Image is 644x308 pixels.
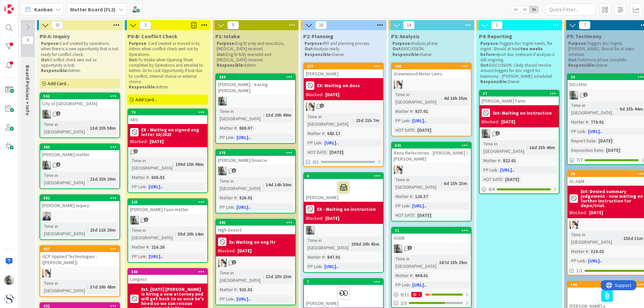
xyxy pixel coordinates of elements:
[570,91,578,100] img: LG
[40,201,119,210] div: [PERSON_NAME] inquiry
[317,207,376,211] b: EX - Waiting on instruction
[603,146,604,154] span: :
[305,41,323,46] strong: Purpose:
[218,194,236,201] div: Matter #
[412,193,413,200] span: :
[218,108,263,122] div: Time in [GEOGRAPHIC_DATA]
[216,74,295,80] div: 484
[40,93,119,108] div: 502City of [GEOGRAPHIC_DATA]
[527,144,528,151] span: :
[216,258,295,267] div: KT
[503,176,521,183] div: [DATE]
[217,41,294,52] p: Eng ltr prep and execution, [MEDICAL_DATA] received.
[128,199,207,205] div: 225
[40,246,119,267] div: 457GCP Applied Technologies - ([PERSON_NAME])
[227,21,239,29] span: 5
[395,64,471,69] div: 496
[130,157,173,172] div: Time in [GEOGRAPHIC_DATA]
[216,220,295,234] div: 405High Desert
[392,244,471,253] div: LG
[306,102,315,111] img: KT
[24,65,31,116] span: Board Policies + Info
[415,211,416,219] span: :
[130,138,148,145] div: Blocked:
[392,148,471,163] div: Reno Refectories - [PERSON_NAME] / [PERSON_NAME]
[480,63,558,79] p: DISCUSSION. Likely should revolve around triggers for doc mgmt for testimony - [PERSON_NAME] sche...
[237,194,254,201] div: 926.01
[43,145,119,149] div: 483
[43,196,119,200] div: 482
[391,33,420,40] span: P3: Analysis
[583,93,588,97] span: 2
[596,137,597,144] span: :
[146,183,147,190] span: :
[304,102,383,111] div: KT
[4,275,14,285] img: LG
[41,41,60,46] strong: Purpose:
[413,193,430,200] div: 120.37
[502,176,503,183] span: :
[392,63,471,78] div: 496Greenwood Motor Lines
[40,269,119,278] div: KT
[570,102,617,116] div: Time in [GEOGRAPHIC_DATA]
[41,41,119,57] p: Card created by operations when there is a new opportunity that is not ready for conflict check.
[216,74,295,95] div: 484[PERSON_NAME] - tracing [PERSON_NAME]
[480,46,544,57] strong: two weeks before
[56,162,60,167] span: 1
[324,130,325,137] span: :
[88,175,117,183] div: 21d 23h 29m
[568,62,596,68] strong: Responsible:
[40,150,119,159] div: [PERSON_NAME] matter
[482,176,502,183] div: HOT DATE
[216,156,295,165] div: [PERSON_NAME] Divorce
[130,174,149,181] div: Matter #
[133,149,138,153] span: 2
[325,130,342,137] div: 643.17
[305,52,332,57] strong: Responsible:
[130,183,146,190] div: PP Link
[306,113,353,128] div: Time in [GEOGRAPHIC_DATA]
[394,126,415,134] div: HOT DATE
[412,118,427,124] a: [URL]..
[218,124,236,132] div: Matter #
[42,172,87,186] div: Time in [GEOGRAPHIC_DATA]
[495,131,500,135] span: 1
[392,63,471,69] div: 496
[491,21,502,29] span: 1
[570,146,603,154] div: Deposition Date
[40,144,119,159] div: 483[PERSON_NAME] matter
[218,97,227,106] img: LG
[488,186,495,193] span: 4 / 4
[129,84,156,90] strong: Responsible:
[500,157,501,164] span: :
[218,203,234,211] div: PP Link
[48,80,69,86] span: Add Card...
[218,177,263,192] div: Time in [GEOGRAPHIC_DATA]
[412,108,413,115] span: :
[216,150,295,156] div: 378
[392,69,471,78] div: Greenwood Motor Lines
[480,41,558,63] p: Triggers doc mgmt needs, file mgmt. Should at least report due. Irrelevant if analysis is still o...
[4,4,14,14] img: Visit kanbanzone.com
[511,6,520,13] span: 1x
[480,62,490,68] strong: Out:
[305,52,382,57] p: Owner.
[394,91,441,106] div: Time in [GEOGRAPHIC_DATA]
[441,95,442,102] span: :
[403,21,415,29] span: 14
[40,99,119,108] div: City of [GEOGRAPHIC_DATA]
[306,226,315,235] img: LG
[129,57,207,84] p: To Intake when Opening Sheet completed by Operations and emailed to Admin. Or to Lost Opportunity...
[56,111,60,116] span: 1
[128,205,207,214] div: [PERSON_NAME] Case matter
[128,269,207,284] div: 340Longest
[264,111,293,119] div: 13d 20h 49m
[394,211,415,219] div: HOT DATE
[306,215,323,222] div: Blocked:
[567,33,601,40] span: P5: Testimony
[128,269,207,275] div: 340
[480,79,558,84] p: Owner.
[327,148,328,156] span: :
[394,202,410,209] div: PP Link
[482,157,500,164] div: Matter #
